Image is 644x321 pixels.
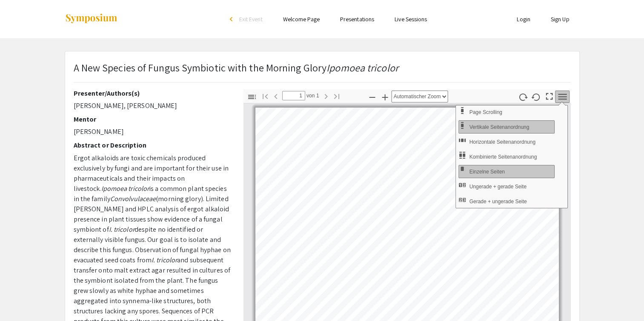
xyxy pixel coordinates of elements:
[378,91,392,103] button: Vergrößern
[365,91,380,103] button: Verkleinern
[458,105,555,119] button: Page Scrolling
[458,150,555,163] button: Kombinierte Seitenanordnung
[74,141,231,149] h2: Abstract or Description
[239,15,263,23] span: Exit Event
[458,120,555,134] button: Vertikale Seitenanordnung
[326,61,398,74] em: Ipomoea tricolor
[340,15,374,23] a: Presentations
[469,154,538,160] span: Kombinierte Seitenanordnung
[529,91,543,103] button: Gegen Uhrzeigersinn drehen
[258,90,272,102] button: Erste Seite anzeigen
[515,91,530,103] button: Im Uhrzeigersinn drehen
[469,109,504,115] span: Seiten einzeln anordnen
[555,91,570,103] button: Werkzeuge
[469,169,506,175] span: Einzelne Seiten
[458,135,555,148] button: Horizontale Seitenanordnung
[319,90,333,102] button: Eine Seite vor
[152,256,177,264] em: I. tricolor
[458,180,555,193] button: Ungerade + gerade Seite
[542,89,556,102] button: In Präsentationsmodus wechseln
[395,15,427,23] a: Live Sessions
[469,199,528,205] span: Gerade + ungerade Seite
[109,225,135,234] em: I. tricolor
[517,15,530,23] a: Login
[110,194,156,203] em: Convolvulaceae
[74,101,231,111] p: [PERSON_NAME], [PERSON_NAME]
[74,127,231,137] p: [PERSON_NAME]
[6,283,36,315] iframe: Chat
[101,184,149,193] em: Ipomoea tricolor
[551,15,570,23] a: Sign Up
[283,15,320,23] a: Welcome Page
[74,115,231,123] h2: Mentor
[392,91,448,102] select: Zoom
[245,91,259,103] button: Sidebar umschalten
[305,91,320,100] span: von 1
[74,60,398,75] p: A New Species of Fungus Symbiotic with the Morning Glory
[65,13,118,25] img: Symposium by ForagerOne
[458,195,555,208] button: Gerade + ungerade Seite
[469,184,528,190] span: Ungerade + gerade Seite
[269,90,283,102] button: Eine Seite zurück
[282,91,305,100] input: Seite
[329,90,344,102] button: Letzte Seite anzeigen
[458,165,555,178] button: Einzelne Seiten
[469,124,531,130] span: Vertikale Seitenanordnung
[469,139,537,145] span: Horizontale Seitenanordnung
[230,17,235,22] div: arrow_back_ios
[74,89,231,97] h2: Presenter/Authors(s)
